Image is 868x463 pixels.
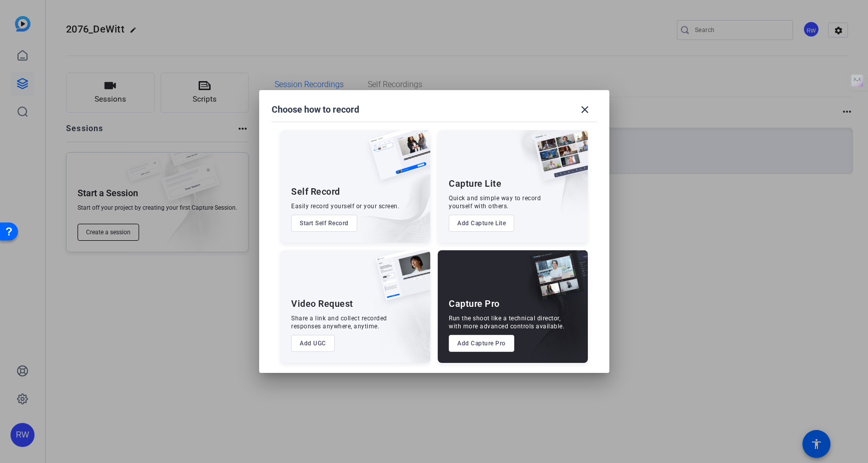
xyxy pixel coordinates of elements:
img: ugc-content.png [368,250,430,311]
button: Add Capture Lite [449,215,514,232]
h1: Choose how to record [272,104,359,116]
div: Capture Lite [449,178,501,190]
div: Video Request [291,298,353,310]
img: embarkstudio-ugc-content.png [372,281,430,363]
mat-icon: close [579,104,591,116]
div: Quick and simple way to record yourself with others. [449,194,541,210]
img: capture-lite.png [526,130,588,191]
img: embarkstudio-capture-lite.png [498,130,588,230]
button: Add UGC [291,335,335,352]
img: capture-pro.png [522,250,588,311]
button: Start Self Record [291,215,357,232]
img: self-record.png [361,130,430,190]
div: Share a link and collect recorded responses anywhere, anytime. [291,314,387,330]
img: embarkstudio-capture-pro.png [514,263,588,363]
div: Run the shoot like a technical director, with more advanced controls available. [449,314,564,330]
button: Add Capture Pro [449,335,514,352]
img: embarkstudio-self-record.png [343,152,430,243]
div: Self Record [291,186,340,198]
div: Easily record yourself or your screen. [291,202,399,210]
div: Capture Pro [449,298,500,310]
